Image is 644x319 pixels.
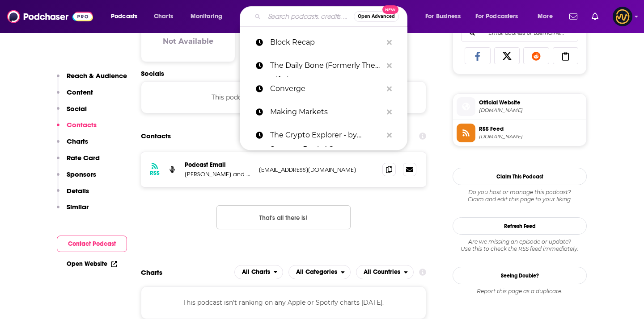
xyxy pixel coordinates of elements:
button: Open AdvancedNew [354,11,399,22]
span: Charts [154,10,173,23]
span: For Business [425,10,461,23]
a: Show notifications dropdown [566,9,581,24]
a: Converge [240,77,407,100]
h2: Platforms [234,265,284,279]
a: Block Recap [240,31,407,54]
p: Content [67,88,93,96]
input: Search podcasts, credits, & more... [264,9,354,24]
div: Search podcasts, credits, & more... [248,6,416,27]
button: open menu [184,9,234,24]
p: Making Markets [270,100,382,124]
p: Podcast Email [185,161,252,169]
p: The Crypto Explorer - by Sygnum Bank AG [270,124,382,147]
button: Nothing here. [216,205,351,229]
p: Contacts [67,120,97,129]
button: Rate Card [57,153,100,170]
button: open menu [234,265,284,279]
span: RSS Feed [479,125,583,133]
p: Block Recap [270,31,382,54]
span: anchor.fm [479,133,583,140]
button: open menu [356,265,414,279]
button: Show profile menu [613,7,632,26]
button: Contact Podcast [57,236,127,252]
button: open menu [105,9,149,24]
p: Details [67,186,89,195]
span: Official Website [479,99,583,107]
a: The Daily Bone (Formerly The Nifty) [240,54,407,77]
p: [PERSON_NAME] and [PERSON_NAME] [185,170,252,178]
button: Contacts [57,120,97,137]
a: Charts [148,9,178,24]
h2: Charts [141,268,162,277]
button: open menu [531,9,564,24]
p: Sponsors [67,170,96,178]
div: Report this page as a duplicate. [453,288,587,295]
a: Share on Reddit [523,47,549,64]
p: Rate Card [67,153,100,162]
a: RSS Feed[DOMAIN_NAME] [457,124,583,142]
a: Official Website[DOMAIN_NAME] [457,97,583,116]
div: Search followers [461,24,578,42]
button: Social [57,104,87,121]
button: open menu [470,9,531,24]
span: All Categories [296,269,337,275]
h3: Not Available [163,37,213,46]
span: Logged in as LowerStreet [613,7,632,26]
img: Podchaser - Follow, Share and Rate Podcasts [7,8,93,25]
span: All Countries [364,269,400,275]
p: Charts [67,137,88,145]
a: Show notifications dropdown [588,9,602,24]
div: This podcast isn't ranking on any Apple or Spotify charts [DATE]. [141,286,426,319]
span: All Charts [242,269,270,275]
p: Converge [270,77,382,100]
button: Details [57,186,89,203]
a: Making Markets [240,100,407,124]
p: Reach & Audience [67,71,127,80]
div: Are we missing an episode or update? Use this to check the RSS feed immediately. [453,238,587,253]
p: Similar [67,203,89,211]
button: Similar [57,203,89,219]
a: Copy Link [553,47,579,64]
p: Social [67,104,87,113]
div: Claim and edit this page to your liking. [453,189,587,203]
button: Claim This Podcast [453,168,587,185]
span: podcasters.spotify.com [479,107,583,114]
p: [EMAIL_ADDRESS][DOMAIN_NAME] [259,166,375,174]
span: Do you host or manage this podcast? [453,189,587,196]
img: User Profile [613,7,632,26]
h2: Contacts [141,128,171,145]
a: Share on Facebook [465,47,491,64]
button: Content [57,88,93,104]
button: open menu [419,9,472,24]
span: Open Advanced [358,14,395,19]
button: Charts [57,137,88,153]
h3: RSS [150,170,160,177]
a: Seeing Double? [453,267,587,284]
a: Share on X/Twitter [494,47,520,64]
h2: Countries [356,265,414,279]
span: More [538,10,553,23]
h2: Categories [288,265,351,279]
a: Open Website [67,260,117,268]
button: Refresh Feed [453,217,587,235]
button: open menu [288,265,351,279]
span: Podcasts [111,10,137,23]
button: Reach & Audience [57,71,127,88]
a: The Crypto Explorer - by Sygnum Bank AG [240,124,407,147]
h2: Socials [141,69,426,78]
button: Sponsors [57,170,96,186]
span: Monitoring [191,10,222,23]
p: The Daily Bone (Formerly The Nifty) [270,54,382,77]
div: This podcast does not have social handles yet. [141,81,426,113]
span: For Podcasters [475,10,518,23]
span: New [382,5,398,14]
input: Email address or username... [469,25,571,41]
